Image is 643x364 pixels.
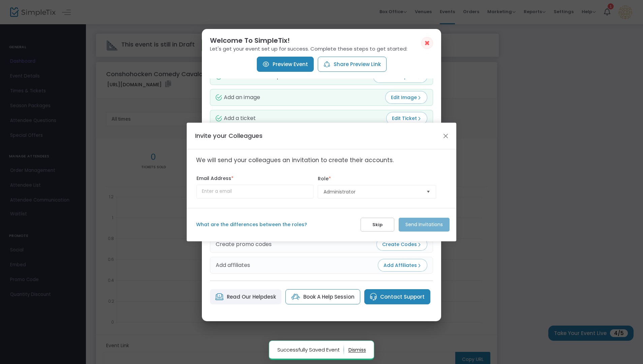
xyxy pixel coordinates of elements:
button: dismiss [348,344,366,355]
button: Skip [361,218,394,232]
label: What are the differences between the roles? [196,221,358,228]
button: Close [441,131,450,140]
input: Enter a email [196,185,313,199]
button: Select [424,185,433,198]
span: Administrator [324,188,421,195]
label: We will send your colleagues an invitation to create their accounts. [196,153,447,168]
span: Email Address [196,175,234,182]
span: Role [318,175,331,182]
p: Successfully Saved Event [277,344,344,355]
h4: Invite your Colleagues [195,131,263,140]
